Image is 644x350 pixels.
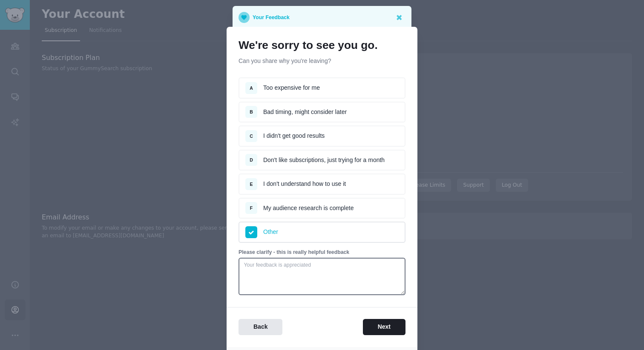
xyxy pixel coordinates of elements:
h1: We're sorry to see you go. [239,39,405,52]
p: Can you share why you're leaving? [239,57,405,65]
p: Your Feedback [253,12,290,23]
p: Please clarify - this is really helpful feedback [239,249,405,256]
span: E [250,182,253,187]
button: Next [363,319,405,336]
span: C [250,134,253,139]
span: B [250,109,253,114]
span: D [250,157,253,162]
button: Back [239,319,282,336]
span: A [250,85,253,91]
span: F [250,205,253,211]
